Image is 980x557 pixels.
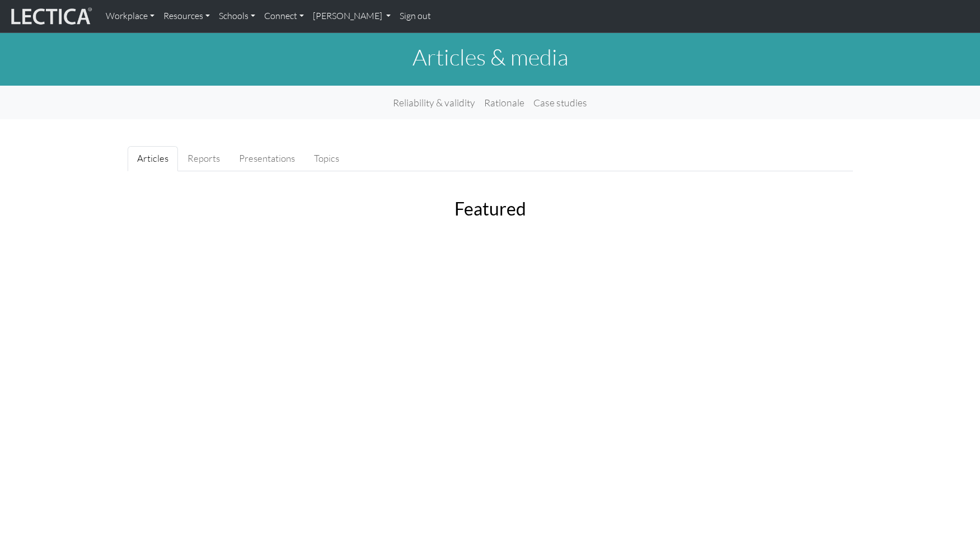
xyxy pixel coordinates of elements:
h2: Featured [195,198,786,219]
a: Schools [214,4,260,28]
a: Topics [304,146,349,171]
a: Rationale [480,90,529,115]
a: Resources [159,4,214,28]
a: Sign out [395,4,435,28]
a: Connect [260,4,308,28]
a: Workplace [101,4,159,28]
img: lecticalive [8,6,92,27]
a: Reports [178,146,229,171]
a: Articles [128,146,178,171]
a: [PERSON_NAME] [308,4,395,28]
a: Presentations [229,146,304,171]
a: Reliability & validity [388,90,480,115]
a: Case studies [529,90,592,115]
